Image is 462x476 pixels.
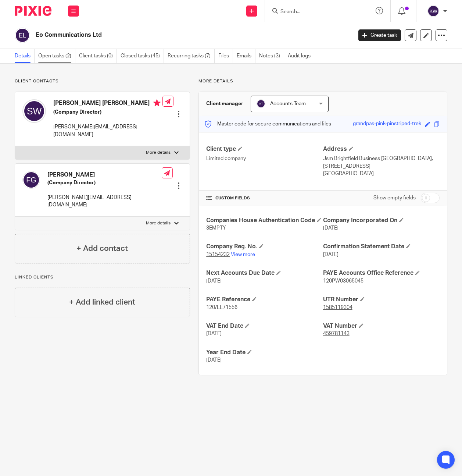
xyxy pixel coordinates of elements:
i: Primary [153,99,161,107]
a: Details [15,49,35,63]
p: Client contacts [15,78,190,84]
h4: + Add linked client [69,296,135,308]
span: [DATE] [206,358,222,363]
img: svg%3E [257,99,265,108]
p: More details [146,220,171,226]
div: grandpas-pink-pinstriped-trek [353,120,421,128]
img: svg%3E [22,99,46,123]
tcxspan: Call 15154232 via 3CX [206,252,230,257]
h4: Company Reg. No. [206,243,323,251]
p: More details [198,78,447,84]
span: [DATE] [323,252,339,257]
p: Master code for secure communications and files [204,120,331,128]
span: 120/EE71556 [206,305,237,310]
h4: VAT End Date [206,322,323,330]
h4: Companies House Authentication Code [206,217,323,224]
tcxspan: Call 459781143 via 3CX [323,331,350,336]
a: Emails [237,49,255,63]
p: [STREET_ADDRESS] [323,163,440,170]
a: View more [231,252,255,257]
a: Open tasks (2) [38,49,75,63]
span: 3EMPTY [206,225,226,231]
a: Audit logs [288,49,314,63]
tcxspan: Call 1585119304 via 3CX [323,305,352,310]
a: Files [218,49,233,63]
span: Accounts Team [270,101,306,106]
h3: Client manager [206,100,243,107]
a: Closed tasks (45) [121,49,164,63]
h4: Client type [206,145,323,153]
h4: PAYE Reference [206,296,323,303]
span: [DATE] [206,278,222,284]
h5: (Company Director) [47,179,162,187]
img: svg%3E [427,5,439,17]
h4: [PERSON_NAME] [47,171,162,179]
p: [PERSON_NAME][EMAIL_ADDRESS][DOMAIN_NAME] [53,123,162,138]
h4: UTR Number [323,296,440,303]
label: Show empty fields [373,194,416,202]
a: Create task [358,29,401,41]
img: svg%3E [22,171,40,189]
a: Notes (3) [259,49,284,63]
a: Client tasks (0) [79,49,117,63]
span: [DATE] [323,225,339,231]
h4: Company Incorporated On [323,217,440,224]
h4: Address [323,145,440,153]
h4: PAYE Accounts Office Reference [323,269,440,277]
input: Search [280,9,346,15]
h4: Confirmation Statement Date [323,243,440,251]
h4: [PERSON_NAME] [PERSON_NAME] [53,99,162,109]
h4: VAT Number [323,322,440,330]
h4: Next Accounts Due Date [206,269,323,277]
h4: Year End Date [206,349,323,356]
p: [GEOGRAPHIC_DATA] [323,170,440,177]
img: Pixie [15,6,51,16]
span: [DATE] [206,331,222,336]
h4: + Add contact [76,243,128,254]
p: Linked clients [15,274,190,280]
p: Jsm Brightfield Business [GEOGRAPHIC_DATA], [323,155,440,162]
p: More details [146,150,171,156]
h5: (Company Director) [53,109,162,116]
h4: CUSTOM FIELDS [206,195,323,201]
img: svg%3E [15,28,30,43]
p: Limited company [206,155,323,162]
span: 120PW03065045 [323,278,363,284]
a: Recurring tasks (7) [168,49,215,63]
h2: Eo Communications Ltd [36,31,285,39]
p: [PERSON_NAME][EMAIL_ADDRESS][DOMAIN_NAME] [47,194,162,209]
